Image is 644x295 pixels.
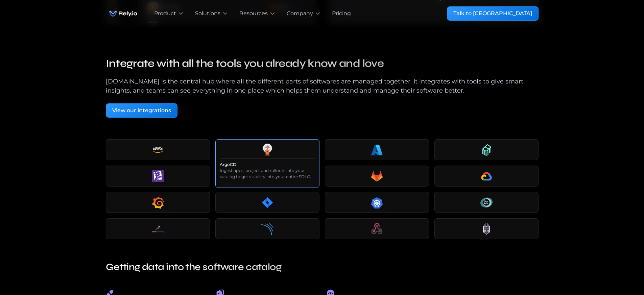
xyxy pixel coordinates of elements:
[106,55,539,72] h3: Integrate with all the tools you already know and love
[112,106,171,115] div: View our integrations
[599,250,635,286] iframe: Chatbot
[287,9,313,18] div: Company
[106,7,141,20] img: Rely.io logo
[106,7,141,20] a: home
[220,168,315,180] p: Ingest apps, project and rollouts into your catalog to get visibility into your entire SDLC.
[332,9,351,18] a: Pricing
[106,103,177,118] a: View our integrations
[106,77,539,95] div: [DOMAIN_NAME] is the central hub where all the different parts of softwares are managed together....
[447,6,539,21] a: Talk to [GEOGRAPHIC_DATA]
[453,9,532,18] div: Talk to [GEOGRAPHIC_DATA]
[106,261,539,273] h4: Getting data into the software catalog
[239,9,268,18] div: Resources
[220,162,315,168] p: ArgoCD
[195,9,220,18] div: Solutions
[215,139,319,160] a: ArgoCDIngest apps, project and rollouts into your catalog to get visibility into your entire SDLC.
[154,9,176,18] div: Product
